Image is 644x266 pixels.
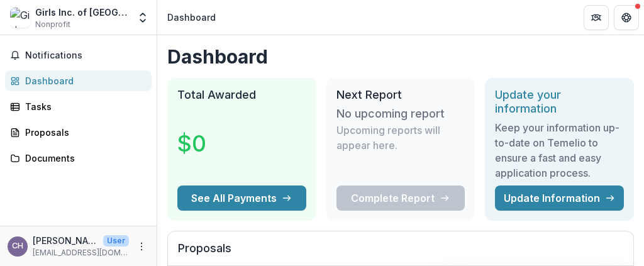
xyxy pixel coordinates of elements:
span: Notifications [25,50,147,61]
h3: $0 [177,126,272,160]
p: Upcoming reports will appear here. [336,123,465,153]
h2: Total Awarded [177,88,306,102]
button: See All Payments [177,186,306,211]
h2: Proposals [178,241,623,265]
a: Tasks [5,96,152,117]
h3: No upcoming report [336,107,445,121]
button: Partners [584,5,609,30]
h2: Next Report [336,88,465,102]
a: Update Information [495,186,624,211]
nav: breadcrumb [162,8,221,26]
div: Documents [25,152,142,165]
p: [EMAIL_ADDRESS][DOMAIN_NAME] [33,247,129,258]
h3: Keep your information up-to-date on Temelio to ensure a fast and easy application process. [495,120,624,180]
span: Nonprofit [35,19,70,30]
p: [PERSON_NAME] [33,234,98,247]
div: Dashboard [25,74,142,87]
div: Connie Hundt [12,242,23,250]
a: Proposals [5,122,152,143]
div: Tasks [25,100,142,113]
button: Notifications [5,45,152,65]
h2: Update your information [495,88,624,115]
a: Dashboard [5,70,152,91]
img: Girls Inc. of Worcester [10,8,30,28]
div: Proposals [25,126,142,139]
button: Get Help [614,5,639,30]
p: User [103,235,129,247]
button: Open entity switcher [134,5,152,30]
div: Girls Inc. of [GEOGRAPHIC_DATA] [35,6,129,19]
a: Documents [5,148,152,169]
h1: Dashboard [167,45,634,68]
button: More [134,239,149,254]
div: Dashboard [167,11,216,24]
